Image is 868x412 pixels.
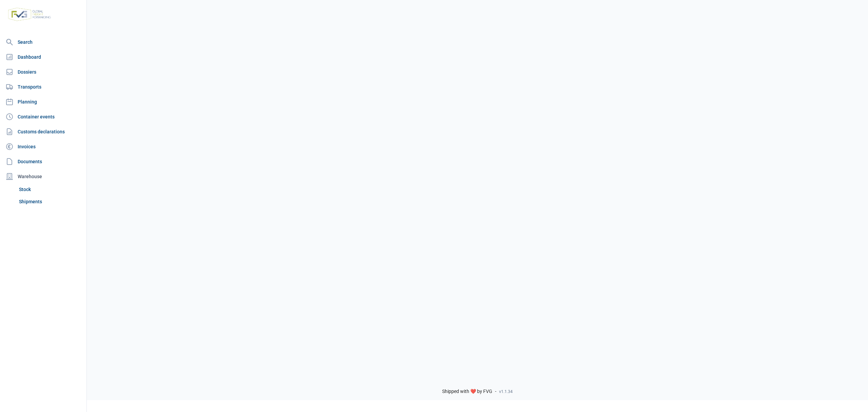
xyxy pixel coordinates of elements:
[495,389,496,395] span: -
[16,183,84,195] a: Stock
[442,389,492,395] span: Shipped with ❤️ by FVG
[16,195,84,208] a: Shipments
[3,125,84,138] a: Customs declarations
[3,50,84,64] a: Dashboard
[3,110,84,124] a: Container events
[3,35,84,49] a: Search
[5,5,54,24] img: FVG - Global freight forwarding
[3,95,84,109] a: Planning
[3,140,84,153] a: Invoices
[499,389,513,394] span: v1.1.34
[3,80,84,94] a: Transports
[3,170,84,183] div: Warehouse
[3,65,84,79] a: Dossiers
[3,155,84,168] a: Documents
